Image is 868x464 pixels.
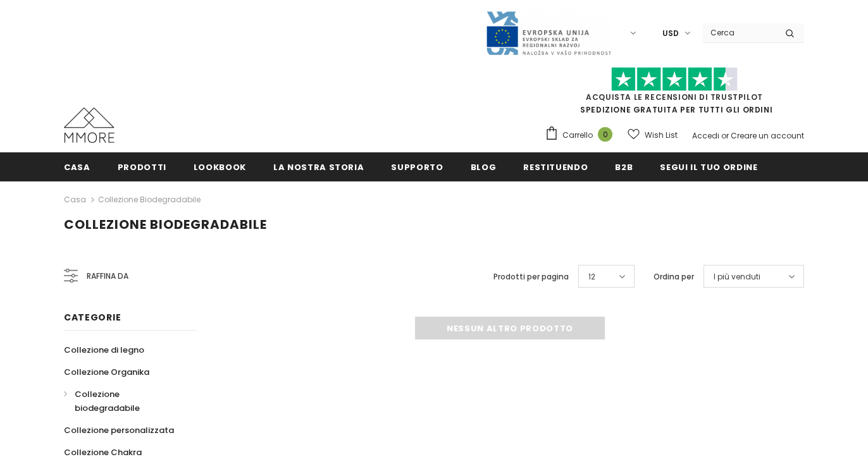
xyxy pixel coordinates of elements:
[545,126,619,145] a: Carrello 0
[391,161,443,173] span: supporto
[64,311,121,324] span: Categorie
[562,129,593,142] span: Carrello
[194,161,246,173] span: Lookbook
[588,271,595,283] span: 12
[692,130,719,141] a: Accedi
[660,161,757,173] span: Segui il tuo ordine
[64,419,174,441] a: Collezione personalizzata
[64,441,142,463] a: Collezione Chakra
[64,344,144,356] span: Collezione di legno
[64,152,90,181] a: Casa
[628,124,678,146] a: Wish List
[64,161,90,173] span: Casa
[87,269,128,283] span: Raffina da
[118,161,166,173] span: Prodotti
[615,161,633,173] span: B2B
[64,446,142,458] span: Collezione Chakra
[523,161,588,173] span: Restituendo
[64,361,149,383] a: Collezione Organika
[64,216,267,233] span: Collezione biodegradabile
[485,10,612,56] img: Javni Razpis
[545,73,804,115] span: SPEDIZIONE GRATUITA PER TUTTI GLI ORDINI
[485,27,612,38] a: Javni Razpis
[471,152,497,181] a: Blog
[273,161,364,173] span: La nostra storia
[471,161,497,173] span: Blog
[75,388,140,414] span: Collezione biodegradabile
[273,152,364,181] a: La nostra storia
[98,194,201,205] a: Collezione biodegradabile
[703,23,776,42] input: Search Site
[611,67,738,92] img: Fidati di Pilot Stars
[64,383,183,419] a: Collezione biodegradabile
[662,27,679,40] span: USD
[64,424,174,436] span: Collezione personalizzata
[118,152,166,181] a: Prodotti
[586,92,763,102] a: Acquista le recensioni di TrustPilot
[493,271,569,283] label: Prodotti per pagina
[598,127,612,142] span: 0
[645,129,678,142] span: Wish List
[64,339,144,361] a: Collezione di legno
[714,271,760,283] span: I più venduti
[615,152,633,181] a: B2B
[721,130,729,141] span: or
[391,152,443,181] a: supporto
[523,152,588,181] a: Restituendo
[194,152,246,181] a: Lookbook
[654,271,694,283] label: Ordina per
[64,192,86,207] a: Casa
[64,366,149,378] span: Collezione Organika
[660,152,757,181] a: Segui il tuo ordine
[64,107,115,143] img: Casi MMORE
[731,130,804,141] a: Creare un account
